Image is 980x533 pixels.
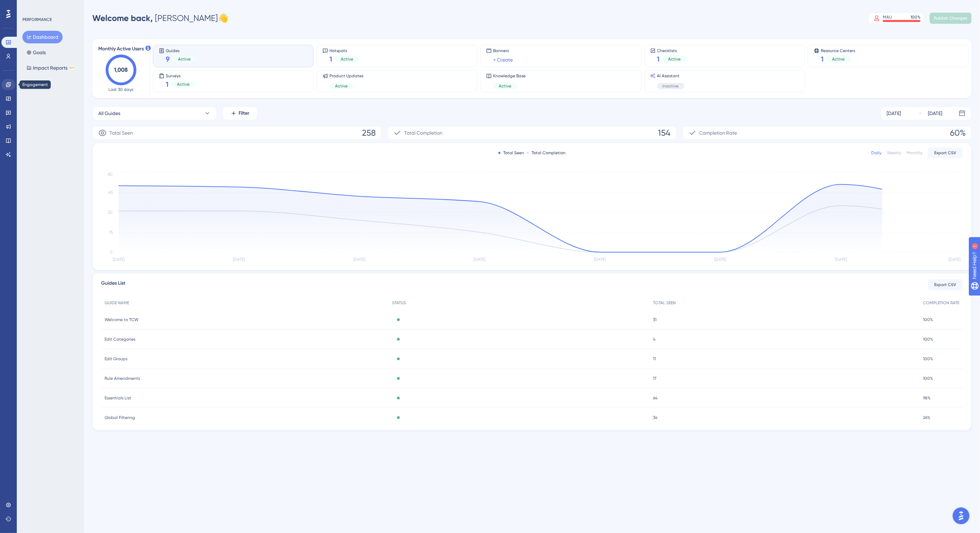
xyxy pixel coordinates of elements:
[493,73,526,79] span: Knowledge Base
[166,48,196,53] span: Guides
[910,14,921,20] div: 100 %
[928,109,942,118] div: [DATE]
[113,257,125,262] tspan: [DATE]
[498,150,524,156] div: Total Seen
[109,129,133,137] span: Total Seen
[821,54,824,64] span: 1
[928,279,963,290] button: Export CSV
[653,336,655,342] span: 4
[166,79,169,89] span: 1
[658,127,671,138] span: 154
[871,150,881,156] div: Daily
[715,257,726,262] tspan: [DATE]
[22,17,52,22] div: PERFORMANCE
[657,54,660,64] span: 1
[105,376,140,381] span: Rule Amendments
[329,54,332,64] span: 1
[653,376,656,381] span: 17
[951,505,972,526] iframe: UserGuiding AI Assistant Launcher
[105,395,131,401] span: Essentials List
[493,48,513,54] span: Banners
[657,48,687,53] span: Checklists
[934,15,967,21] span: Publish Changes
[101,279,125,290] span: Guides List
[653,395,658,401] span: 64
[832,56,845,62] span: Active
[935,150,957,156] span: Export CSV
[923,395,931,401] span: 98%
[887,109,901,118] div: [DATE]
[108,190,113,195] tspan: 45
[110,250,113,255] tspan: 0
[109,230,113,235] tspan: 15
[69,66,75,70] div: BETA
[930,13,972,24] button: Publish Changes
[653,317,656,322] span: 31
[341,56,353,62] span: Active
[949,257,961,262] tspan: [DATE]
[233,257,245,262] tspan: [DATE]
[594,257,606,262] tspan: [DATE]
[353,257,365,262] tspan: [DATE]
[49,3,51,9] div: 1
[108,210,113,215] tspan: 30
[923,376,933,381] span: 100%
[923,336,933,342] span: 100%
[935,282,957,287] span: Export CSV
[329,48,359,53] span: Hotspots
[109,87,134,92] span: Last 30 days
[499,83,511,89] span: Active
[653,415,658,420] span: 34
[98,45,144,53] span: Monthly Active Users
[362,127,376,138] span: 258
[668,56,681,62] span: Active
[335,83,348,89] span: Active
[105,317,139,322] span: Welcome to TCW
[16,2,44,10] span: Need Help?
[392,300,406,306] span: STATUS
[329,73,363,79] span: Product Updates
[923,415,930,420] span: 26%
[22,46,50,59] button: Goals
[653,300,676,306] span: TOTAL SEEN
[92,13,153,23] span: Welcome back,
[923,356,933,362] span: 100%
[657,73,684,79] span: AI Assistant
[821,48,855,53] span: Resource Centers
[239,109,250,118] span: Filter
[883,14,892,20] div: MAU
[105,336,135,342] span: Edit Categories
[178,56,191,62] span: Active
[177,81,190,87] span: Active
[928,147,963,158] button: Export CSV
[114,66,128,73] text: 1,008
[663,83,679,89] span: Inactive
[105,356,127,362] span: Edit Groups
[653,356,656,362] span: 11
[923,300,959,306] span: COMPLETION RATE
[493,56,513,64] a: + Create
[404,129,442,137] span: Total Completion
[22,62,79,74] button: Impact ReportsBETA
[166,73,195,78] span: Surveys
[474,257,485,262] tspan: [DATE]
[92,106,217,120] button: All Guides
[92,13,228,24] div: [PERSON_NAME] 👋
[923,317,933,322] span: 100%
[108,172,113,177] tspan: 60
[222,106,257,120] button: Filter
[98,109,120,118] span: All Guides
[22,31,63,43] button: Dashboard
[700,129,737,137] span: Completion Rate
[527,150,566,156] div: Total Completion
[166,54,170,64] span: 9
[907,150,922,156] div: Monthly
[835,257,847,262] tspan: [DATE]
[950,127,966,138] span: 60%
[887,150,901,156] div: Weekly
[105,415,135,420] span: Global Filtering
[105,300,129,306] span: GUIDE NAME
